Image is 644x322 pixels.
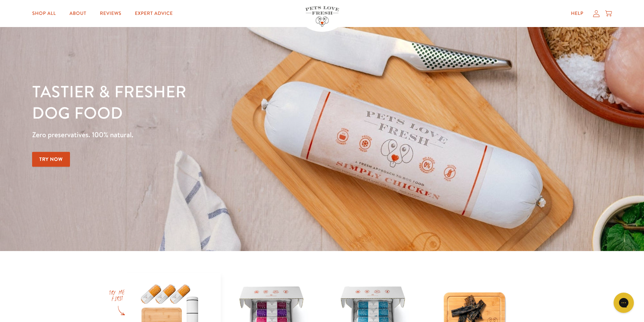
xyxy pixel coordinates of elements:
[610,290,637,315] iframe: Gorgias live chat messenger
[566,7,589,20] a: Help
[305,6,339,27] img: Pets Love Fresh
[32,152,70,167] a: Try Now
[27,7,61,20] a: Shop All
[32,129,419,141] p: Zero preservatives. 100% natural.
[32,81,419,124] h1: Tastier & fresher dog food
[129,7,178,20] a: Expert Advice
[95,7,127,20] a: Reviews
[64,7,92,20] a: About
